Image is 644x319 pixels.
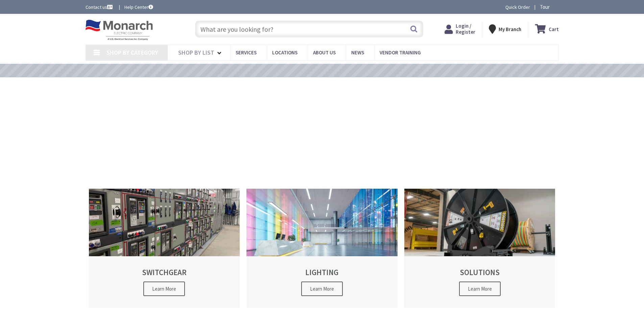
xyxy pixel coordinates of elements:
[404,189,555,308] a: SOLUTIONS Learn More
[535,23,559,35] a: Cart
[456,23,475,35] span: Login / Register
[459,282,501,296] span: Learn More
[505,4,530,10] a: Quick Order
[86,4,114,10] a: Contact us
[258,268,386,276] h2: LIGHTING
[272,49,297,56] span: Locations
[445,23,475,35] a: Login / Register
[351,49,364,56] span: News
[246,189,398,308] a: LIGHTING Learn More
[89,189,240,308] a: SWITCHGEAR Learn More
[236,49,257,56] span: Services
[178,49,214,56] span: Shop By List
[86,20,153,41] img: Monarch Electric Company
[101,268,228,276] h2: SWITCHGEAR
[313,49,336,56] span: About Us
[416,268,544,276] h2: SOLUTIONS
[549,23,559,35] strong: Cart
[489,23,521,35] div: My Branch
[124,4,153,10] a: Help Center
[380,49,421,56] span: Vendor Training
[301,282,343,296] span: Learn More
[143,282,185,296] span: Learn More
[499,26,521,32] strong: My Branch
[106,49,158,56] span: Shop By Category
[195,21,423,37] input: What are you looking for?
[540,4,557,10] span: Tour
